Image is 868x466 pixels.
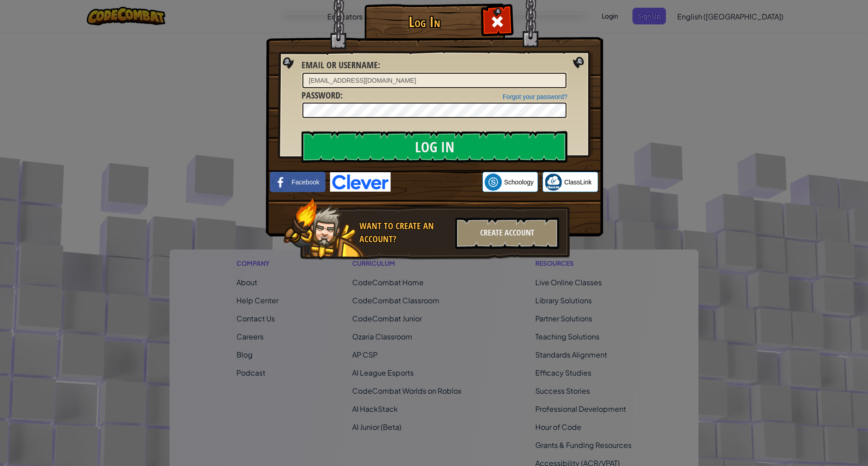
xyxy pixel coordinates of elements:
[545,174,562,191] img: classlink-logo-small.png
[391,172,482,192] iframe: Sign in with Google Button
[359,220,450,245] div: Want to create an account?
[503,93,567,100] a: Forgot your password?
[367,14,482,30] h1: Log In
[485,174,502,191] img: schoology.png
[302,59,380,72] label: :
[504,178,533,187] span: Schoology
[330,172,391,192] img: clever-logo-blue.png
[272,174,289,191] img: facebook_small.png
[302,59,378,71] span: Email or Username
[455,217,559,249] div: Create Account
[564,178,592,187] span: ClassLink
[292,178,319,187] span: Facebook
[302,89,340,101] span: Password
[302,131,567,163] input: Log In
[302,89,343,102] label: :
